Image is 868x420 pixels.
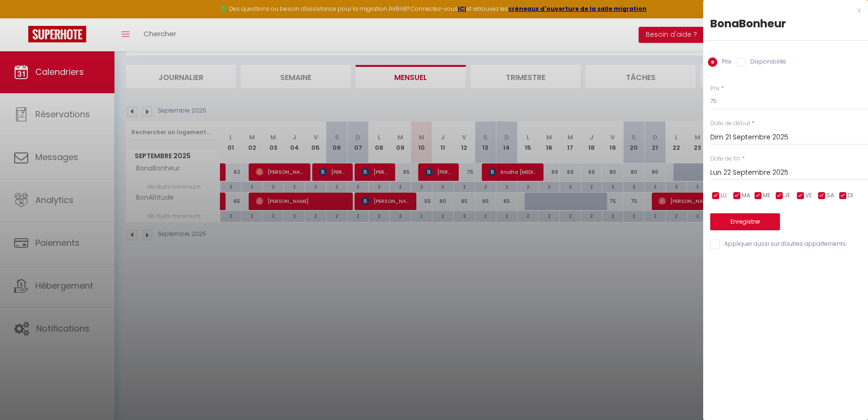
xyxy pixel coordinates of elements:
label: Prix [717,57,731,68]
label: Disponibilité [746,57,786,68]
span: VE [805,191,812,200]
label: Prix [710,84,720,93]
span: JE [784,191,790,200]
span: DI [848,191,853,200]
button: Ouvrir le widget de chat LiveChat [8,4,36,32]
span: SA [827,191,834,200]
div: BonaBonheur [710,16,861,31]
div: x [703,5,861,16]
span: LU [721,191,727,200]
button: Enregistrer [710,213,780,230]
label: Date de fin [710,154,740,163]
span: ME [763,191,771,200]
span: MA [742,191,750,200]
label: Date de début [710,119,750,128]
